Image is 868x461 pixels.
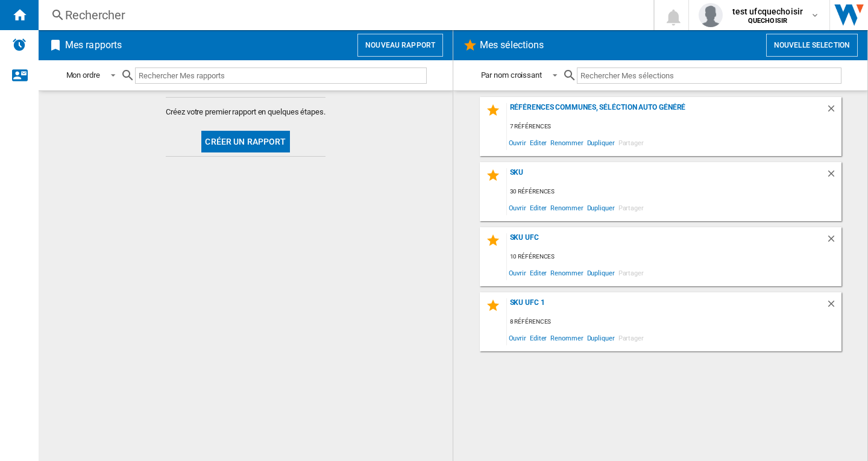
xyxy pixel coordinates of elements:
b: QUECHOISIR [748,17,787,25]
span: Partager [617,265,646,281]
div: Supprimer [826,103,841,119]
div: 30 références [507,184,841,199]
div: sku ufc [507,233,826,249]
span: Partager [617,134,646,151]
span: Ouvrir [507,265,528,281]
span: Editer [528,199,549,216]
div: Mon ordre [66,71,100,80]
div: sku [507,168,826,184]
span: Créez votre premier rapport en quelques étapes. [166,107,325,118]
button: Créer un rapport [201,131,289,152]
input: Rechercher Mes sélections [577,67,841,84]
h2: Mes sélections [477,34,546,57]
span: Ouvrir [507,199,528,216]
span: Partager [617,199,646,216]
span: Partager [617,330,646,346]
span: Editer [528,330,549,346]
span: Renommer [549,199,585,216]
button: Nouvelle selection [766,34,858,57]
div: Supprimer [826,168,841,184]
span: Renommer [549,134,585,151]
div: Par nom croissant [481,71,542,80]
div: Références communes, séléction auto généré [507,103,826,119]
span: Ouvrir [507,134,528,151]
div: 7 références [507,119,841,134]
div: Rechercher [65,7,622,24]
span: Editer [528,134,549,151]
div: SKU UFC 1 [507,298,826,315]
div: 10 références [507,249,841,265]
img: alerts-logo.svg [12,37,27,52]
div: Supprimer [826,298,841,315]
div: Supprimer [826,233,841,249]
span: Dupliquer [585,134,617,151]
h2: Mes rapports [63,34,124,57]
span: Ouvrir [507,330,528,346]
button: Nouveau rapport [357,34,443,57]
span: Renommer [549,330,585,346]
div: 8 références [507,315,841,330]
span: test ufcquechoisir [732,5,804,17]
span: Dupliquer [585,199,617,216]
span: Dupliquer [585,265,617,281]
span: Renommer [549,265,585,281]
span: Editer [528,265,549,281]
img: profile.jpg [699,3,723,27]
input: Rechercher Mes rapports [135,67,427,84]
span: Dupliquer [585,330,617,346]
